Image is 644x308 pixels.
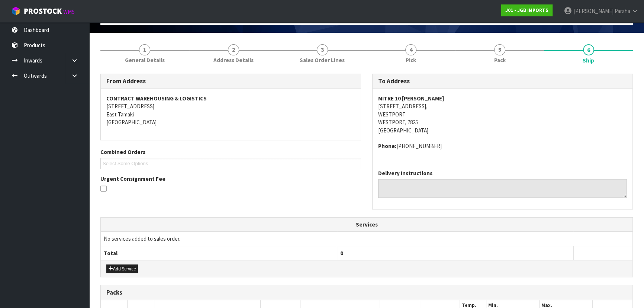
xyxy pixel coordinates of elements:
[615,7,630,15] span: Paraha
[106,264,138,273] button: Add Service
[101,218,632,232] th: Services
[378,94,627,134] address: [STREET_ADDRESS], WESTPORT WESTPORT, 7825 [GEOGRAPHIC_DATA]
[106,78,355,85] h3: From Address
[505,7,548,13] strong: J01 - JGB IMPORTS
[494,44,505,55] span: 5
[101,246,337,260] th: Total
[100,175,165,183] label: Urgent Consignment Fee
[501,4,553,16] a: J01 - JGB IMPORTS
[106,289,627,296] h3: Packs
[106,94,355,126] address: [STREET_ADDRESS] East Tamaki [GEOGRAPHIC_DATA]
[583,57,594,64] span: Ship
[300,56,345,64] span: Sales Order Lines
[378,142,396,150] strong: phone
[573,7,614,15] span: [PERSON_NAME]
[101,232,632,246] td: No services added to sales order.
[63,8,75,15] small: WMS
[228,44,239,55] span: 2
[100,148,145,156] label: Combined Orders
[125,56,165,64] span: General Details
[378,78,627,85] h3: To Address
[11,6,20,16] img: cube-alt.png
[139,44,150,55] span: 1
[24,6,62,16] span: ProStock
[405,44,416,55] span: 4
[406,56,416,64] span: Pick
[583,44,594,55] span: 6
[340,250,343,257] span: 0
[378,169,432,177] label: Delivery Instructions
[317,44,328,55] span: 3
[378,95,444,102] strong: MITRE 10 [PERSON_NAME]
[494,56,506,64] span: Pack
[378,142,627,150] address: [PHONE_NUMBER]
[106,95,207,102] strong: CONTRACT WAREHOUSING & LOGISTICS
[213,56,254,64] span: Address Details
